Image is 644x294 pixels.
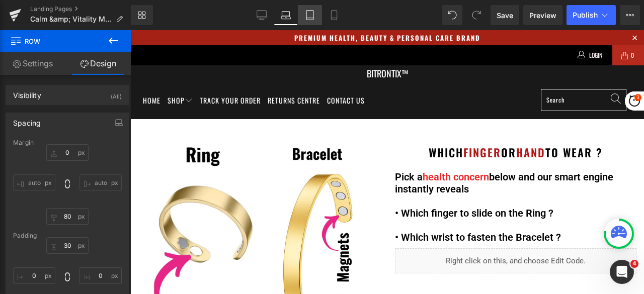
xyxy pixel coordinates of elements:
span: Hand [386,114,415,130]
p: • Which finger to slide on the Ring ? [265,177,507,189]
button: Redo [466,5,487,25]
input: Search [411,59,496,81]
span: 4 [630,260,638,268]
div: (All) [111,85,122,102]
a: Laptop [274,5,298,25]
div: Visibility [13,85,41,100]
span: health concern [292,141,359,153]
p: Pick a below and our smart engine instantly reveals [265,141,507,165]
span: Row [10,30,111,52]
a: Returns Centre [137,58,190,83]
a: 0 [482,15,514,35]
div: Spacing [13,113,41,127]
span: Publish [573,11,598,19]
span: Save [497,10,513,21]
span: Login [456,15,474,35]
input: 0 [46,237,89,254]
input: 0 [13,267,55,284]
a: Desktop [250,5,274,25]
span: Calm &amp; Vitality Magnetic Acupressure Ring &amp; Bracelet Combo [30,15,112,23]
strong: PREMIUM HEALTH, BEAUTY & PERSONAL CARE BRAND [164,3,350,13]
span: Finger [333,114,371,130]
button: Publish [567,5,616,25]
iframe: Intercom live chat [610,260,634,284]
input: 0 [46,208,89,225]
span: Preview [529,10,556,21]
input: 0 [46,144,89,161]
span: 0 [498,15,506,35]
a: Login [446,15,474,35]
a: Tablet [298,5,322,25]
a: Mobile [322,5,346,25]
a: Track your order [69,58,130,83]
p: • Which wrist to fasten the Bracelet ? [265,201,507,213]
a: Contact us [197,58,234,83]
input: 0 [13,174,55,191]
div: Margin [13,139,122,146]
a: Home [13,58,30,83]
button: Undo [442,5,462,25]
a: Shop [37,58,62,83]
div: Padding [13,232,122,239]
a: Design [65,52,131,75]
h1: Which or to wear ? [265,114,507,131]
button: More [620,5,640,25]
a: Preview [523,5,562,25]
input: 0 [79,267,122,284]
a: New Library [131,5,153,25]
a: Landing Pages [30,5,131,13]
input: 0 [79,174,122,191]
